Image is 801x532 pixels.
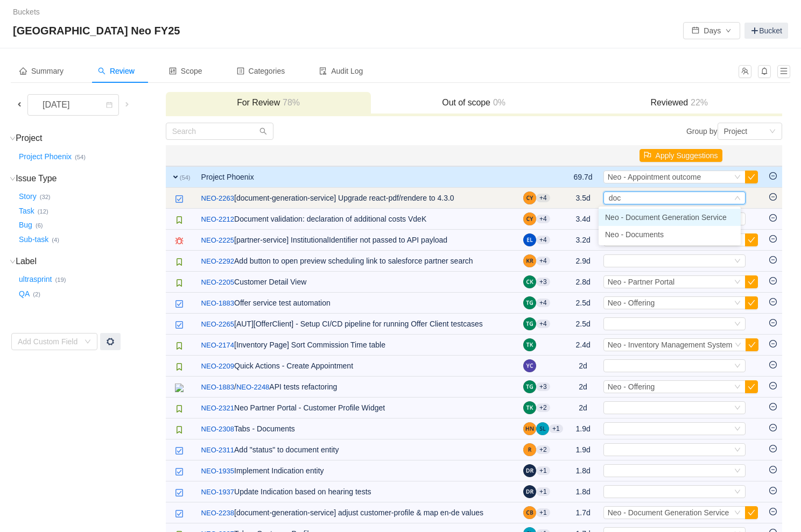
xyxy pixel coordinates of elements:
[523,506,536,519] img: CB
[568,356,598,377] td: 2d
[523,296,536,309] img: TG
[734,279,741,286] i: icon: down
[17,231,52,248] button: Sub-task
[769,172,777,180] i: icon: minus-circle
[734,384,741,391] i: icon: down
[175,488,184,497] img: 10318
[490,98,505,107] span: 0%
[196,293,518,314] td: Offer service test automation
[745,506,758,519] button: icon: check
[10,176,16,182] i: icon: down
[536,487,550,496] aui-badge: +1
[734,363,741,370] i: icon: down
[549,424,563,433] aui-badge: +1
[18,336,79,347] div: Add Custom Field
[608,173,701,181] span: Neo - Appointment outcome
[474,123,782,140] div: Group by
[201,382,236,391] span: /
[769,277,777,285] i: icon: minus-circle
[201,277,234,288] a: NEO-2205
[196,188,518,209] td: [document-generation-service] Upgrade react-pdf/rendere to 4.3.0
[745,171,758,183] button: icon: check
[523,191,536,204] img: CK
[55,276,66,283] small: (19)
[10,259,16,265] i: icon: down
[536,422,549,435] img: SK
[523,380,536,393] img: TG
[568,418,598,439] td: 1.9d
[769,382,777,389] i: icon: minus-circle
[13,8,40,16] a: Buckets
[745,296,758,309] button: icon: check
[523,233,536,246] img: EL
[568,460,598,481] td: 1.8d
[376,97,571,108] h3: Out of scope
[536,215,550,223] aui-badge: +4
[201,466,234,477] a: NEO-1935
[201,382,234,393] a: NEO-1883
[739,65,751,78] button: icon: team
[769,128,776,136] i: icon: down
[196,251,518,272] td: Add button to open preview scheduling link to salesforce partner search
[52,237,59,243] small: (4)
[683,22,740,39] button: icon: calendarDaysicon: down
[568,251,598,272] td: 2.9d
[17,217,36,234] button: Bug
[745,275,758,288] button: icon: check
[523,359,536,372] img: YC
[568,377,598,398] td: 2d
[175,342,184,350] img: 10315
[17,188,40,205] button: Story
[734,405,741,412] i: icon: down
[17,271,55,288] button: ultrasprint
[196,230,518,251] td: [partner-service] InstitutionalIdentifier not passed to API payload
[608,341,733,349] span: Neo - Inventory Management System
[536,403,550,412] aui-badge: +2
[734,258,741,265] i: icon: down
[196,314,518,335] td: [AUT][OfferClient] - Setup CI/CD pipeline for running Offer Client testcases
[201,340,234,351] a: NEO-2174
[171,173,180,181] span: expand
[201,214,234,225] a: NEO-2212
[769,235,777,243] i: icon: minus-circle
[536,445,550,454] aui-badge: +2
[17,133,165,144] h3: Project
[196,481,518,502] td: Update Indication based on hearing tests
[19,67,27,75] i: icon: home
[10,136,16,141] i: icon: down
[201,403,234,414] a: NEO-2321
[568,398,598,418] td: 2d
[180,174,191,181] small: (54)
[319,67,363,75] span: Audit Log
[523,275,536,288] img: CK
[33,291,40,297] small: (2)
[175,195,184,203] img: 10318
[523,422,536,435] img: HN
[171,97,366,108] h3: For Review
[175,363,184,371] img: 10315
[201,193,234,204] a: NEO-2263
[724,123,748,139] div: Project
[196,209,518,230] td: Document validation: declaration of additional costs VdeK
[769,214,777,222] i: icon: minus-circle
[568,230,598,251] td: 3.2d
[605,230,664,239] span: Neo - Documents
[734,509,741,517] i: icon: down
[568,502,598,523] td: 1.7d
[175,300,184,308] img: 10318
[734,425,741,433] i: icon: down
[201,298,234,309] a: NEO-1883
[536,257,550,265] aui-badge: +4
[523,485,536,498] img: DR
[568,209,598,230] td: 3.4d
[166,123,273,140] input: Search
[17,148,75,165] button: Project Phoenix
[13,22,186,39] span: [GEOGRAPHIC_DATA] Neo FY25
[734,467,741,475] i: icon: down
[201,487,234,498] a: NEO-1937
[17,202,38,219] button: Task
[745,380,758,393] button: icon: check
[17,256,165,267] h3: Label
[196,460,518,481] td: Implement Indication entity
[175,384,184,392] img: 20147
